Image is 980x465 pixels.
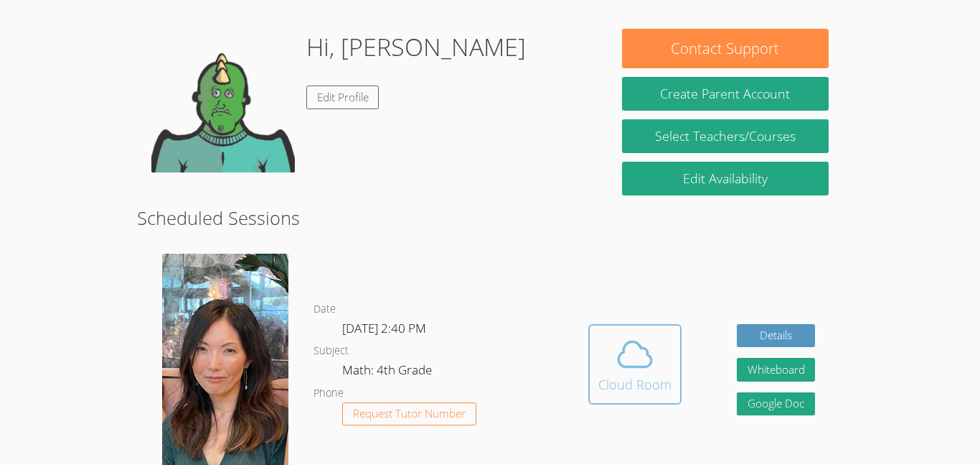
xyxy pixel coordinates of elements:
button: Whiteboard [737,358,816,382]
a: Select Teachers/Courses [622,119,829,153]
span: [DATE] 2:40 PM [342,320,426,336]
span: Request Tutor Number [353,408,466,419]
h1: Hi, [PERSON_NAME] [306,29,526,65]
button: Contact Support [622,29,829,68]
dd: Math: 4th Grade [342,360,435,385]
dt: Date [314,300,336,318]
button: Create Parent Account [622,77,829,111]
a: Details [737,324,816,348]
div: Cloud Room [598,374,672,395]
dt: Phone [314,385,344,402]
dt: Subject [314,342,349,360]
button: Request Tutor Number [342,402,476,426]
a: Edit Availability [622,162,829,195]
a: Google Doc [737,392,816,416]
a: Edit Profile [306,86,380,109]
button: Cloud Room [588,324,682,405]
img: default.png [151,29,295,172]
h2: Scheduled Sessions [137,204,843,231]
